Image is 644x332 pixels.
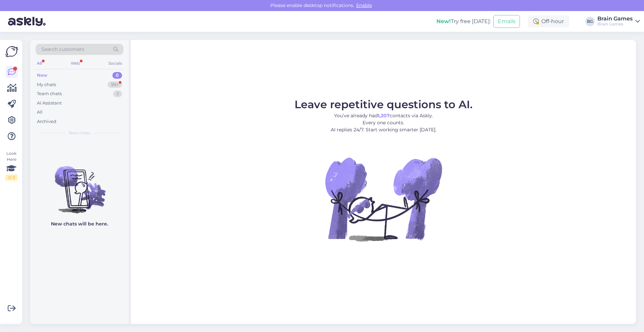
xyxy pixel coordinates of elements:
[585,17,595,26] div: BG
[528,15,569,27] div: Off-hour
[69,130,90,136] span: New chats
[597,16,633,21] div: Brain Games
[108,81,122,88] div: 99+
[37,72,47,79] div: New
[37,100,62,107] div: AI Assistant
[107,59,123,68] div: Socials
[294,98,473,111] span: Leave repetitive questions to AI.
[436,18,451,24] b: New!
[36,59,43,68] div: All
[597,21,633,27] div: Brain Games
[354,2,374,8] span: Enable
[37,118,56,125] div: Archived
[51,220,108,227] p: New chats will be here.
[323,139,444,259] img: No Chat active
[5,45,18,58] img: Askly Logo
[37,81,56,88] div: My chats
[42,46,84,53] span: Search customers
[5,175,17,181] div: 2 / 3
[112,72,122,79] div: 0
[597,16,640,27] a: Brain GamesBrain Games
[37,109,43,116] div: All
[493,15,520,28] button: Emails
[30,154,129,214] img: No chats
[436,17,491,25] div: Try free [DATE]:
[378,113,390,119] b: 1,207
[113,90,122,97] div: 2
[69,59,81,68] div: Web
[294,112,473,133] p: You’ve already had contacts via Askly. Every one counts. AI replies 24/7. Start working smarter [...
[37,90,62,97] div: Team chats
[5,150,17,181] div: Look Here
